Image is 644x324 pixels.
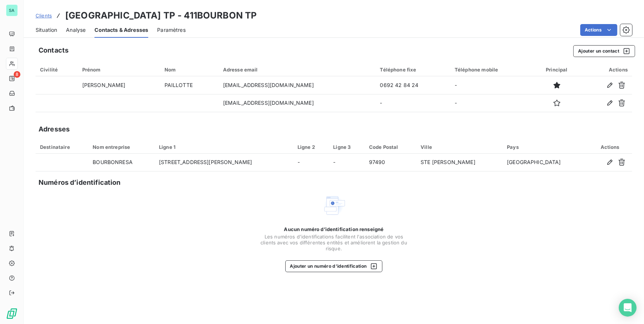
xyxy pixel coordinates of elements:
div: Prénom [82,67,156,73]
div: Pays [507,144,583,150]
span: Clients [36,13,52,19]
td: - [293,154,329,171]
td: - [329,154,364,171]
td: [PERSON_NAME] [78,76,160,94]
td: - [376,94,450,112]
td: - [450,76,533,94]
div: Ville [421,144,498,150]
div: Nom [165,67,214,73]
td: [GEOGRAPHIC_DATA] [502,154,588,171]
img: Logo LeanPay [6,308,18,320]
img: Empty state [322,194,346,217]
h5: Numéros d’identification [39,177,121,188]
a: Clients [36,12,52,19]
div: Actions [592,144,628,150]
td: - [450,94,533,112]
div: Téléphone fixe [380,67,446,73]
td: [EMAIL_ADDRESS][DOMAIN_NAME] [219,94,376,112]
span: Aucun numéro d’identification renseigné [284,226,384,232]
button: Ajouter un numéro d’identification [285,260,383,272]
h5: Contacts [39,45,69,56]
div: Principal [537,67,577,73]
td: BOURBONRESA [88,154,155,171]
span: Paramètres [157,26,186,34]
div: Ligne 2 [298,144,324,150]
span: Les numéros d'identifications facilitent l'association de vos clients avec vos différentes entité... [260,234,408,251]
div: Destinataire [40,144,84,150]
div: Téléphone mobile [455,67,528,73]
div: Open Intercom Messenger [619,299,637,317]
button: Ajouter un contact [573,45,635,57]
td: 0692 42 84 24 [376,76,450,94]
span: Contacts & Adresses [94,26,148,34]
td: [EMAIL_ADDRESS][DOMAIN_NAME] [219,76,376,94]
button: Actions [580,24,617,36]
div: Nom entreprise [93,144,150,150]
div: Adresse email [223,67,371,73]
span: 8 [14,71,20,78]
div: Ligne 1 [159,144,289,150]
div: Ligne 3 [333,144,360,150]
td: PAILLOTTE [160,76,219,94]
td: 97490 [365,154,416,171]
h5: Adresses [39,124,70,134]
td: STE [PERSON_NAME] [416,154,502,171]
span: Analyse [66,26,86,34]
td: [STREET_ADDRESS][PERSON_NAME] [155,154,293,171]
div: Actions [585,67,628,73]
span: Situation [36,26,57,34]
div: Civilité [40,67,73,73]
div: Code Postal [369,144,412,150]
div: SA [6,4,18,16]
h3: [GEOGRAPHIC_DATA] TP - 411BOURBON TP [65,9,257,22]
